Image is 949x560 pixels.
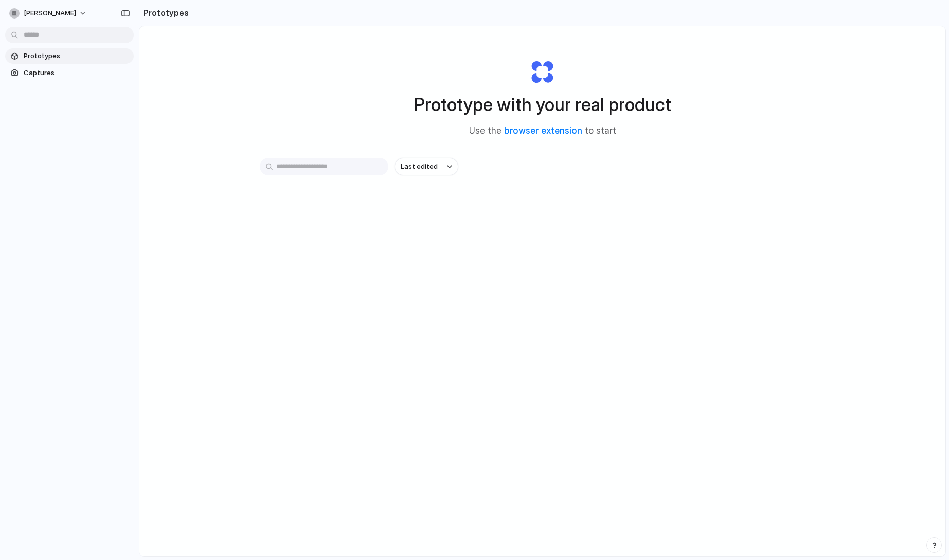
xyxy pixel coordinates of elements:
a: Prototypes [5,48,134,64]
a: Captures [5,65,134,81]
button: Last edited [395,158,458,175]
span: Use the to start [469,124,616,138]
span: [PERSON_NAME] [24,8,76,19]
h2: Prototypes [139,7,189,19]
a: browser extension [504,125,582,136]
span: Prototypes [24,51,130,61]
button: [PERSON_NAME] [5,5,92,22]
span: Captures [24,68,130,78]
span: Last edited [401,161,438,172]
h1: Prototype with your real product [414,91,671,118]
